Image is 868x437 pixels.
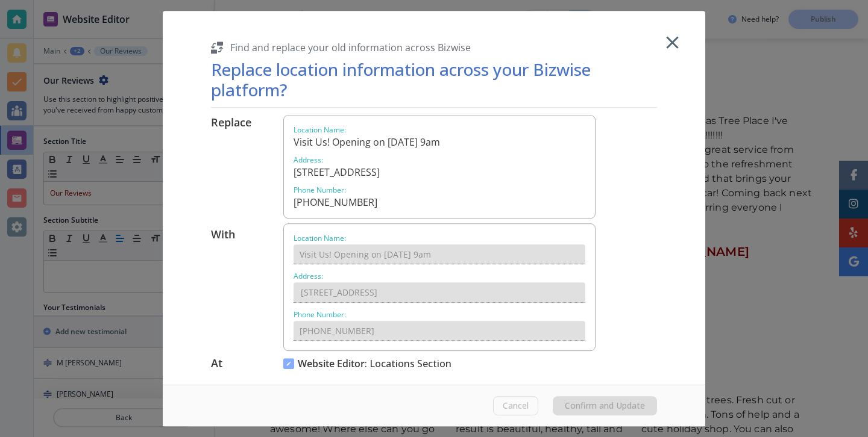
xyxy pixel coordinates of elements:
span: Website Editor [298,357,365,370]
p: Location Name : [294,234,585,243]
h6: At [211,356,283,370]
p: Phone Number : [294,310,585,320]
h6: Visit Us! Opening on [DATE] 9am [294,136,585,148]
h6: Replace [211,115,283,129]
p: Address : [294,271,585,281]
h6: With [211,227,283,241]
p: Location Name : [294,125,585,135]
p: Address : [294,155,585,165]
p: Phone Number : [294,185,585,195]
h5: Find and replace your old information across Bizwise [230,41,471,54]
h6: : Locations Section [298,358,451,370]
h6: [PHONE_NUMBER] [294,196,585,208]
h6: [STREET_ADDRESS] [294,166,585,178]
h1: Replace location information across your Bizwise platform? [211,59,657,100]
